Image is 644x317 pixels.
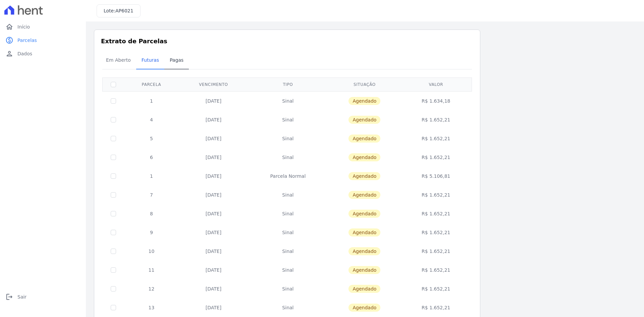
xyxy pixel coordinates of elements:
[104,7,133,14] h3: Lote:
[179,298,248,317] td: [DATE]
[401,77,471,91] th: Valor
[348,210,380,218] span: Agendado
[248,148,328,167] td: Sinal
[248,223,328,242] td: Sinal
[328,77,401,91] th: Situação
[17,294,26,300] span: Sair
[401,91,471,110] td: R$ 1.634,18
[401,204,471,223] td: R$ 1.652,21
[179,204,248,223] td: [DATE]
[248,91,328,110] td: Sinal
[348,135,380,143] span: Agendado
[348,172,380,180] span: Agendado
[401,110,471,129] td: R$ 1.652,21
[248,204,328,223] td: Sinal
[17,50,32,57] span: Dados
[401,148,471,167] td: R$ 1.652,21
[348,304,380,312] span: Agendado
[401,186,471,204] td: R$ 1.652,21
[124,129,179,148] td: 5
[348,247,380,255] span: Agendado
[348,116,380,124] span: Agendado
[3,47,83,60] a: personDados
[5,36,13,44] i: paid
[179,261,248,279] td: [DATE]
[5,293,13,301] i: logout
[401,261,471,279] td: R$ 1.652,21
[124,167,179,186] td: 1
[179,91,248,110] td: [DATE]
[138,53,163,67] span: Futuras
[348,266,380,274] span: Agendado
[3,290,83,304] a: logoutSair
[124,298,179,317] td: 13
[124,148,179,167] td: 6
[179,186,248,204] td: [DATE]
[348,228,380,236] span: Agendado
[102,53,135,67] span: Em Aberto
[17,37,37,44] span: Parcelas
[248,167,328,186] td: Parcela Normal
[3,34,83,47] a: paidParcelas
[179,242,248,261] td: [DATE]
[124,242,179,261] td: 10
[124,186,179,204] td: 7
[124,77,179,91] th: Parcela
[124,204,179,223] td: 8
[248,261,328,279] td: Sinal
[348,97,380,105] span: Agendado
[248,298,328,317] td: Sinal
[179,223,248,242] td: [DATE]
[17,23,30,30] span: Início
[179,148,248,167] td: [DATE]
[101,52,136,69] a: Em Aberto
[166,53,187,67] span: Pagas
[401,242,471,261] td: R$ 1.652,21
[248,77,328,91] th: Tipo
[401,223,471,242] td: R$ 1.652,21
[5,23,13,31] i: home
[101,37,473,46] h3: Extrato de Parcelas
[179,279,248,298] td: [DATE]
[124,223,179,242] td: 9
[179,129,248,148] td: [DATE]
[248,242,328,261] td: Sinal
[401,129,471,148] td: R$ 1.652,21
[5,50,13,58] i: person
[3,20,83,34] a: homeInício
[179,167,248,186] td: [DATE]
[124,279,179,298] td: 12
[124,91,179,110] td: 1
[124,261,179,279] td: 11
[248,110,328,129] td: Sinal
[179,77,248,91] th: Vencimento
[179,110,248,129] td: [DATE]
[124,110,179,129] td: 4
[136,52,164,69] a: Futuras
[401,298,471,317] td: R$ 1.652,21
[164,52,189,69] a: Pagas
[401,279,471,298] td: R$ 1.652,21
[401,167,471,186] td: R$ 5.106,81
[348,153,380,161] span: Agendado
[348,285,380,293] span: Agendado
[348,191,380,199] span: Agendado
[248,279,328,298] td: Sinal
[248,129,328,148] td: Sinal
[248,186,328,204] td: Sinal
[115,8,133,13] span: AP6021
